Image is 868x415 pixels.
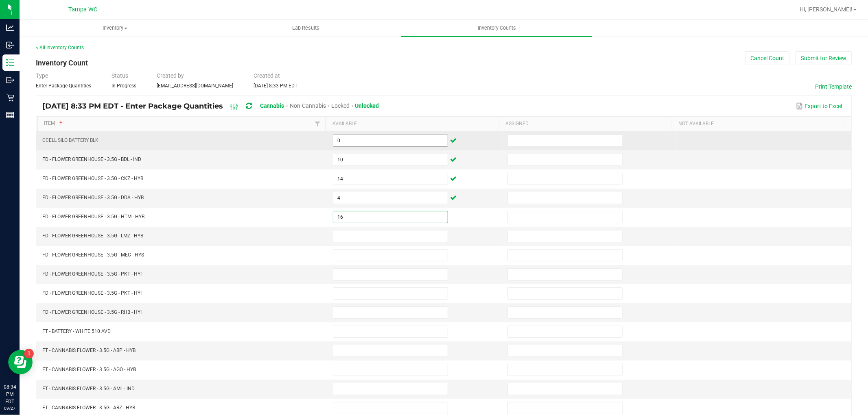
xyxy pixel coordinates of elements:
[36,83,91,89] span: Enter Package Quantities
[254,72,280,79] span: Created at
[6,111,14,119] inline-svg: Reports
[42,405,135,411] span: FT - CANNABIS FLOWER - 3.5G - ARZ - HYB
[290,102,326,109] span: Non-Cannabis
[745,51,789,65] button: Cancel Count
[42,233,143,239] span: FD - FLOWER GREENHOUSE - 3.5G - LMZ - HYB
[20,20,210,37] a: Inventory
[401,20,592,37] a: Inventory Counts
[44,120,313,127] a: ItemSortable
[42,271,142,277] span: FD - FLOWER GREENHOUSE - 3.5G - PKT - HYI
[36,72,48,79] span: Type
[42,309,142,315] span: FD - FLOWER GREENHOUSE - 3.5G - RHB - HYI
[6,93,14,102] inline-svg: Retail
[331,102,350,109] span: Locked
[8,350,33,374] iframe: Resource center
[69,6,98,13] span: Tampa WC
[42,176,143,181] span: FD - FLOWER GREENHOUSE - 3.5G - CKZ - HYB
[6,41,14,49] inline-svg: Inbound
[6,76,14,84] inline-svg: Outbound
[58,120,64,127] span: Sortable
[794,99,844,113] button: Export to Excel
[42,386,135,391] span: FT - CANNABIS FLOWER - 3.5G - AML - IND
[4,405,16,411] p: 09/27
[326,117,498,131] th: Available
[254,83,297,89] span: [DATE] 8:33 PM EDT
[42,367,136,372] span: FT - CANNABIS FLOWER - 3.5G - AGO - HYB
[42,328,111,334] span: FT - BATTERY - WHITE 510 AVD
[157,72,184,79] span: Created by
[6,59,14,67] inline-svg: Inventory
[20,24,210,32] span: Inventory
[355,102,379,109] span: Unlocked
[42,99,385,114] div: [DATE] 8:33 PM EDT - Enter Package Quantities
[313,119,322,129] a: Filter
[800,6,853,13] span: Hi, [PERSON_NAME]!
[157,83,233,89] span: [EMAIL_ADDRESS][DOMAIN_NAME]
[36,59,88,67] span: Inventory Count
[499,117,672,131] th: Assigned
[210,20,401,37] a: Lab Results
[42,195,144,200] span: FD - FLOWER GREENHOUSE - 3.5G - DDA - HYB
[4,383,16,405] p: 08:34 PM EDT
[24,349,34,359] iframe: Resource center unread badge
[42,156,141,162] span: FD - FLOWER GREENHOUSE - 3.5G - BDL - IND
[467,24,527,32] span: Inventory Counts
[281,24,330,32] span: Lab Results
[815,83,852,91] button: Print Template
[42,252,144,258] span: FD - FLOWER GREENHOUSE - 3.5G - MEC - HYS
[112,72,128,79] span: Status
[42,290,142,296] span: FD - FLOWER GREENHOUSE - 3.5G - PKT - HYI
[6,24,14,32] inline-svg: Analytics
[42,214,144,219] span: FD - FLOWER GREENHOUSE - 3.5G - HTM - HYB
[112,83,136,89] span: In Progress
[36,45,84,50] a: < All Inventory Counts
[796,51,852,65] button: Submit for Review
[42,137,98,143] span: CCELL SILO BATTERY BLK
[260,102,284,109] span: Cannabis
[42,348,136,353] span: FT - CANNABIS FLOWER - 3.5G - ABP - HYB
[672,117,845,131] th: Not Available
